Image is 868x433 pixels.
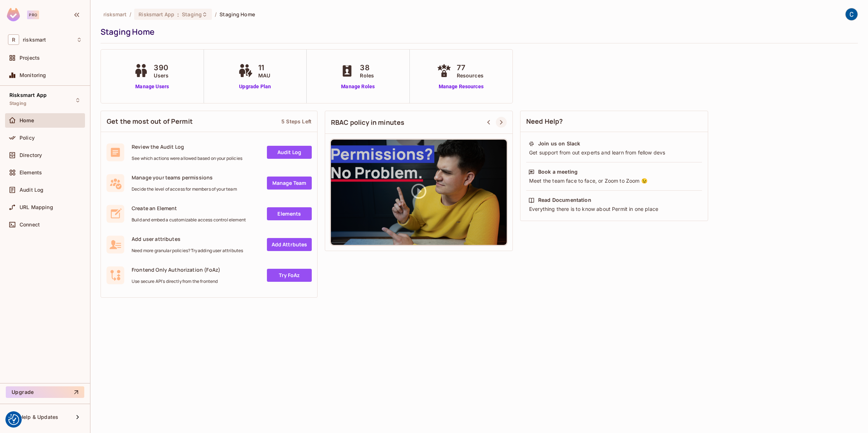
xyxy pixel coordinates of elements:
[132,174,237,181] span: Manage your teams permissions
[538,140,580,147] div: Join us on Slack
[538,168,578,175] div: Book a meeting
[267,177,312,190] a: Manage Team
[182,11,202,18] span: Staging
[20,414,58,420] span: Help & Updates
[132,279,220,284] span: Use secure API's directly from the frontend
[237,83,274,90] a: Upgrade Plan
[20,118,34,123] span: Home
[8,414,19,425] img: Revisit consent button
[528,205,700,213] div: Everything there is to know about Permit in one place
[132,143,242,150] span: Review the Audit Log
[20,170,42,175] span: Elements
[154,62,169,73] span: 390
[20,204,53,210] span: URL Mapping
[9,101,26,106] span: Staging
[267,207,312,220] a: Elements
[20,55,40,61] span: Projects
[360,62,374,73] span: 38
[132,266,220,273] span: Frontend Only Authorization (FoAz)
[132,217,246,223] span: Build and embed a customizable access control element
[20,187,43,193] span: Audit Log
[267,269,312,282] a: Try FoAz
[132,83,172,90] a: Manage Users
[20,135,35,141] span: Policy
[331,118,404,127] span: RBAC policy in minutes
[103,11,127,18] span: the active workspace
[267,238,312,251] a: Add Attrbutes
[23,37,46,43] span: Workspace: risksmart
[132,235,243,242] span: Add user attributes
[281,118,311,125] div: 5 Steps Left
[267,146,312,159] a: Audit Log
[9,92,47,98] span: Risksmart App
[132,186,237,192] span: Decide the level of access for members of your team
[177,12,179,17] span: :
[220,11,255,18] span: Staging Home
[258,72,270,79] span: MAU
[154,72,169,79] span: Users
[215,11,217,18] li: /
[107,117,193,126] span: Get the most out of Permit
[20,152,42,158] span: Directory
[258,62,270,73] span: 11
[8,414,19,425] button: Consent Preferences
[132,156,242,161] span: See which actions were allowed based on your policies
[528,149,700,156] div: Get support from out experts and learn from fellow devs
[538,196,591,204] div: Read Documentation
[20,222,40,228] span: Connect
[139,11,174,18] span: Risksmart App
[528,177,700,184] div: Meet the team face to face, or Zoom to Zoom 😉
[20,72,46,78] span: Monitoring
[846,8,858,20] img: Cheryl Adamiak
[27,10,39,19] div: Pro
[457,72,484,79] span: Resources
[360,72,374,79] span: Roles
[132,248,243,254] span: Need more granular policies? Try adding user attributes
[7,8,20,21] img: SReyMgAAAABJRU5ErkJggg==
[8,34,19,45] span: R
[526,117,563,126] span: Need Help?
[338,83,378,90] a: Manage Roles
[132,205,246,212] span: Create an Element
[129,11,131,18] li: /
[457,62,484,73] span: 77
[101,26,854,37] div: Staging Home
[6,386,84,398] button: Upgrade
[435,83,487,90] a: Manage Resources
